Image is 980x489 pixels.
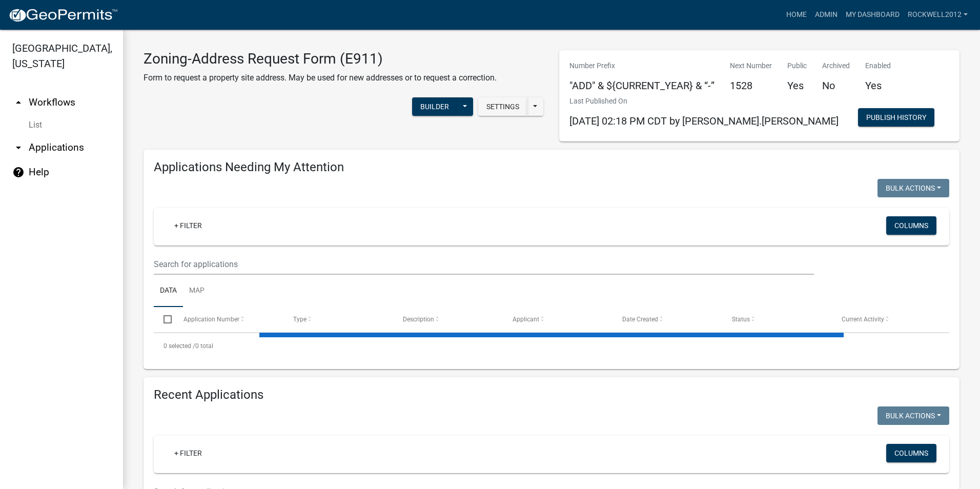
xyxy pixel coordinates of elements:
[732,316,750,323] span: Status
[183,316,239,323] span: Application Number
[166,216,210,235] a: + Filter
[478,97,527,116] button: Settings
[877,406,949,425] button: Bulk Actions
[166,444,210,462] a: + Filter
[12,166,25,178] i: help
[858,108,934,127] button: Publish History
[283,307,393,332] datatable-header-cell: Type
[12,96,25,109] i: arrow_drop_up
[722,307,832,332] datatable-header-cell: Status
[393,307,503,332] datatable-header-cell: Description
[730,79,772,92] h5: 1528
[513,316,539,323] span: Applicant
[154,275,183,308] a: Data
[154,307,173,332] datatable-header-cell: Select
[622,316,658,323] span: Date Created
[612,307,722,332] datatable-header-cell: Date Created
[822,79,850,92] h5: No
[144,50,497,68] h3: Zoning-Address Request Form (E911)
[822,60,850,71] p: Archived
[164,342,195,350] span: 0 selected /
[877,179,949,197] button: Bulk Actions
[787,79,807,92] h5: Yes
[842,316,884,323] span: Current Activity
[12,141,25,154] i: arrow_drop_down
[569,115,839,127] span: [DATE] 02:18 PM CDT by [PERSON_NAME].[PERSON_NAME]
[183,275,211,308] a: Map
[412,97,457,116] button: Builder
[858,114,934,123] wm-modal-confirm: Workflow Publish History
[569,79,714,92] h5: "ADD" & ${CURRENT_YEAR} & “-”
[730,60,772,71] p: Next Number
[154,388,949,402] h4: Recent Applications
[173,307,283,332] datatable-header-cell: Application Number
[842,5,904,25] a: My Dashboard
[886,216,936,235] button: Columns
[865,60,891,71] p: Enabled
[782,5,811,25] a: Home
[293,316,307,323] span: Type
[503,307,612,332] datatable-header-cell: Applicant
[569,60,714,71] p: Number Prefix
[865,79,891,92] h5: Yes
[904,5,972,25] a: Rockwell2012
[832,307,942,332] datatable-header-cell: Current Activity
[403,316,434,323] span: Description
[787,60,807,71] p: Public
[569,96,839,107] p: Last Published On
[154,333,949,359] div: 0 total
[886,444,936,462] button: Columns
[154,160,949,175] h4: Applications Needing My Attention
[144,72,497,84] p: Form to request a property site address. May be used for new addresses or to request a correction.
[811,5,842,25] a: Admin
[154,254,814,275] input: Search for applications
